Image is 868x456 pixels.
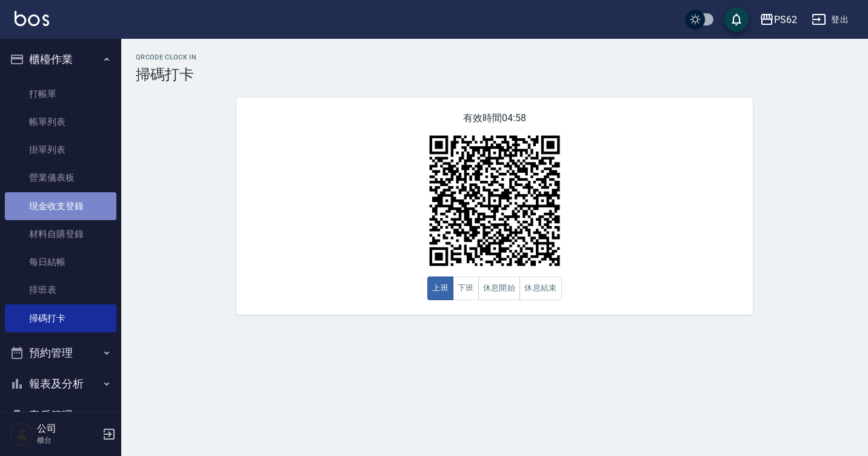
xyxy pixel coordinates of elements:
img: Person [10,422,34,446]
a: 帳單列表 [5,108,116,136]
a: 排班表 [5,276,116,304]
button: 登出 [807,8,853,31]
h2: QRcode Clock In [136,53,853,61]
button: 休息結束 [519,277,562,300]
h3: 掃碼打卡 [136,66,853,83]
button: save [724,7,749,32]
a: 材料自購登錄 [5,220,116,248]
button: 櫃檯作業 [5,44,116,75]
button: 預約管理 [5,337,116,369]
div: PS62 [774,12,797,27]
button: 客戶管理 [5,400,116,431]
button: 下班 [453,277,479,300]
a: 現金收支登錄 [5,192,116,220]
a: 打帳單 [5,80,116,108]
p: 櫃台 [37,435,99,446]
a: 掛單列表 [5,136,116,164]
button: 休息開始 [478,277,521,300]
img: Logo [15,11,49,26]
div: 有效時間 04:58 [236,98,753,315]
a: 營業儀表板 [5,164,116,192]
a: 掃碼打卡 [5,304,116,332]
h5: 公司 [37,423,99,435]
button: PS62 [755,7,802,32]
a: 每日結帳 [5,248,116,276]
button: 上班 [427,277,453,300]
button: 報表及分析 [5,368,116,400]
